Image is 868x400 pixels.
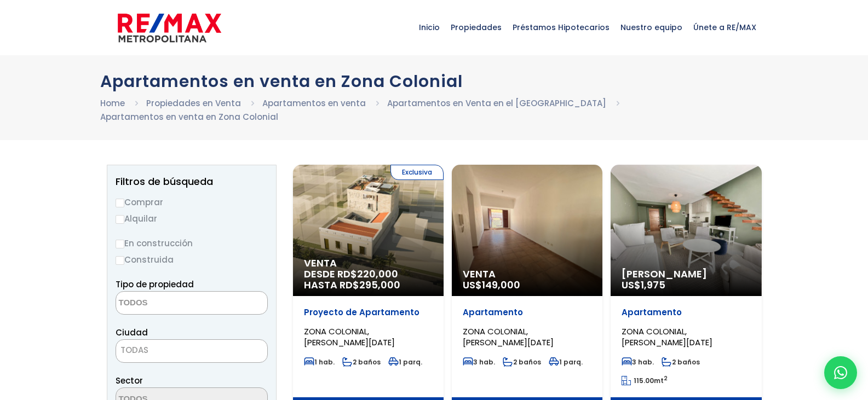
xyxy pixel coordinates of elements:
[413,11,445,44] span: Inicio
[116,343,267,358] span: TODAS
[463,307,591,318] p: Apartamento
[116,176,268,187] h2: Filtros de búsqueda
[463,269,591,280] span: Venta
[100,72,768,91] h1: Apartamentos en venta en Zona Colonial
[100,110,278,124] li: Apartamentos en venta en Zona Colonial
[116,292,222,315] textarea: Search
[116,195,268,209] label: Comprar
[116,279,194,290] span: Tipo de propiedad
[615,11,688,44] span: Nuestro equipo
[304,258,433,269] span: Venta
[116,375,143,386] span: Sector
[622,376,668,385] span: mt
[116,256,124,265] input: Construida
[463,326,554,348] span: ZONA COLONIAL, [PERSON_NAME][DATE]
[622,357,654,367] span: 3 hab.
[146,97,241,109] a: Propiedades en Venta
[390,165,444,180] span: Exclusiva
[387,97,606,109] a: Apartamentos en Venta en el [GEOGRAPHIC_DATA]
[116,199,124,207] input: Comprar
[664,374,668,382] sup: 2
[359,278,400,292] span: 295,000
[342,357,381,367] span: 2 baños
[304,280,433,291] span: HASTA RD$
[503,357,541,367] span: 2 baños
[622,326,712,348] span: ZONA COLONIAL, [PERSON_NAME][DATE]
[634,376,654,385] span: 115.00
[116,339,268,363] span: TODAS
[304,307,433,318] p: Proyecto de Apartamento
[304,357,335,367] span: 1 hab.
[549,357,583,367] span: 1 parq.
[662,357,700,367] span: 2 baños
[622,269,750,280] span: [PERSON_NAME]
[463,278,520,292] span: US$
[622,307,750,318] p: Apartamento
[120,344,148,356] span: TODAS
[116,327,148,338] span: Ciudad
[445,11,507,44] span: Propiedades
[116,240,124,248] input: En construcción
[304,269,433,291] span: DESDE RD$
[622,278,665,292] span: US$
[388,357,422,367] span: 1 parq.
[688,11,762,44] span: Únete a RE/MAX
[357,267,398,281] span: 220,000
[463,357,495,367] span: 3 hab.
[116,215,124,224] input: Alquilar
[641,278,665,292] span: 1,975
[116,236,268,250] label: En construcción
[116,212,268,225] label: Alquilar
[116,253,268,266] label: Construida
[262,97,366,109] a: Apartamentos en venta
[100,97,125,109] a: Home
[507,11,615,44] span: Préstamos Hipotecarios
[304,326,395,348] span: ZONA COLONIAL, [PERSON_NAME][DATE]
[118,11,221,44] img: remax-metropolitana-logo
[482,278,520,292] span: 149,000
